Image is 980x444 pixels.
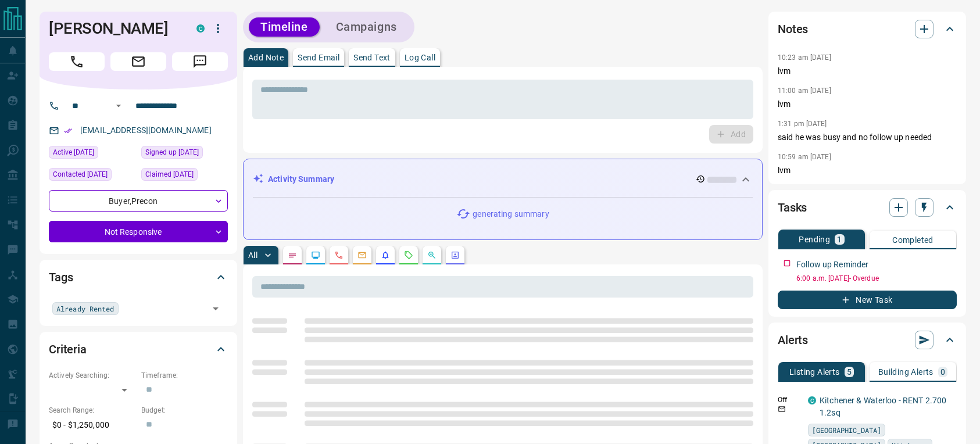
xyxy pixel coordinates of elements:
span: Message [172,52,228,71]
svg: Opportunities [427,250,437,260]
p: 1:31 pm [DATE] [778,120,827,128]
span: Claimed [DATE] [145,169,194,180]
span: Call [49,52,105,71]
p: 5 [847,368,852,376]
p: Add Note [248,53,284,62]
span: Contacted [DATE] [53,169,108,180]
p: Completed [892,236,933,244]
div: Tags [49,263,228,291]
p: lvm [778,98,957,110]
p: 10:59 am [DATE] [778,153,831,161]
p: Search Range: [49,405,135,416]
svg: Notes [288,250,297,260]
svg: Listing Alerts [381,250,390,260]
div: Wed May 28 2025 [49,168,135,184]
p: Off [778,395,801,405]
div: Buyer , Precon [49,190,228,212]
p: Timeframe: [141,370,228,381]
p: Send Email [298,53,339,62]
svg: Email [778,405,786,413]
div: Tasks [778,194,957,221]
svg: Emails [357,250,367,260]
h1: [PERSON_NAME] [49,19,179,38]
p: lvm [778,65,957,77]
a: Kitchener & Waterloo - RENT 2.700 1.2sq [820,396,946,417]
p: Pending [799,235,830,244]
svg: Agent Actions [450,250,460,260]
p: Send Text [353,53,391,62]
p: 1 [837,235,842,244]
span: Already Rented [56,303,115,314]
p: lvm [778,164,957,177]
div: condos.ca [196,24,205,33]
p: Activity Summary [268,173,334,185]
h2: Notes [778,20,808,38]
span: Active [DATE] [53,146,94,158]
button: Campaigns [324,17,409,37]
div: Fri Jan 12 2024 [141,168,228,184]
p: generating summary [473,208,549,220]
button: New Task [778,291,957,309]
div: Activity Summary [253,169,753,190]
a: [EMAIL_ADDRESS][DOMAIN_NAME] [80,126,212,135]
h2: Tags [49,268,73,287]
p: Log Call [405,53,435,62]
h2: Criteria [49,340,87,359]
p: Budget: [141,405,228,416]
p: Listing Alerts [789,368,840,376]
p: 10:23 am [DATE] [778,53,831,62]
div: Criteria [49,335,228,363]
div: Alerts [778,326,957,354]
div: condos.ca [808,396,816,404]
p: 0 [940,368,945,376]
svg: Lead Browsing Activity [311,250,320,260]
svg: Calls [334,250,344,260]
span: [GEOGRAPHIC_DATA] [812,424,881,436]
p: 11:00 am [DATE] [778,87,831,95]
p: Building Alerts [878,368,933,376]
h2: Alerts [778,331,808,349]
span: Signed up [DATE] [145,146,199,158]
div: Not Responsive [49,221,228,242]
p: said he was busy and no follow up needed [778,131,957,144]
p: Follow up Reminder [796,259,868,271]
span: Email [110,52,166,71]
svg: Requests [404,250,413,260]
div: Mon Oct 13 2025 [49,146,135,162]
button: Open [112,99,126,113]
p: All [248,251,257,259]
button: Open [208,300,224,317]
h2: Tasks [778,198,807,217]
p: $0 - $1,250,000 [49,416,135,435]
div: Fri Jan 12 2024 [141,146,228,162]
svg: Email Verified [64,127,72,135]
p: 6:00 a.m. [DATE] - Overdue [796,273,957,284]
div: Notes [778,15,957,43]
button: Timeline [249,17,320,37]
p: Actively Searching: [49,370,135,381]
